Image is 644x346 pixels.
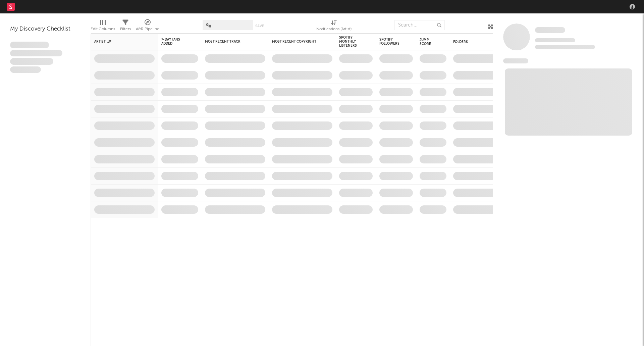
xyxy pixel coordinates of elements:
div: Filters [120,25,131,33]
div: Spotify Followers [379,38,403,46]
div: My Discovery Checklist [10,25,80,33]
div: A&R Pipeline [136,25,159,33]
input: Search... [394,20,445,30]
div: Notifications (Artist) [316,25,352,33]
a: Some Artist [535,27,565,34]
span: Some Artist [535,27,565,33]
div: Folders [453,40,503,44]
div: Filters [120,17,131,36]
span: Aliquam viverra [10,66,41,73]
div: A&R Pipeline [136,17,159,36]
span: Tracking Since: [DATE] [535,38,575,42]
div: Edit Columns [91,17,115,36]
span: Praesent ac interdum [10,58,53,65]
div: Artist [94,40,145,44]
span: 0 fans last week [535,45,595,49]
div: Spotify Monthly Listeners [339,36,363,48]
div: Edit Columns [91,25,115,33]
span: Integer aliquet in purus et [10,50,62,57]
div: Most Recent Copyright [272,40,322,44]
div: Most Recent Track [205,40,255,44]
span: 7-Day Fans Added [161,38,188,46]
button: Save [255,24,264,28]
span: Lorem ipsum dolor [10,42,49,48]
span: News Feed [503,58,528,63]
div: Notifications (Artist) [316,17,352,36]
div: Jump Score [420,38,436,46]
